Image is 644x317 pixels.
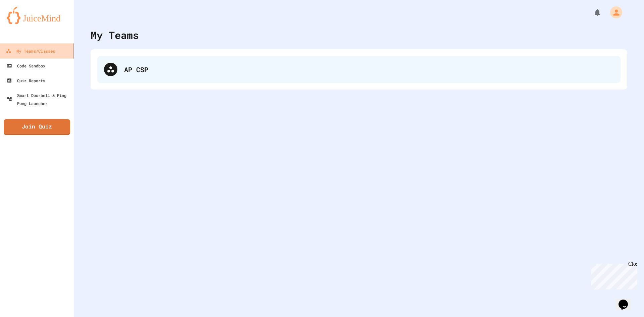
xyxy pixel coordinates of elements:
div: My Notifications [581,7,603,18]
a: Join Quiz [4,119,70,135]
div: My Teams/Classes [6,47,55,55]
iframe: chat widget [616,290,637,310]
div: Quiz Reports [7,76,45,85]
div: My Account [603,5,624,20]
iframe: chat widget [588,261,637,289]
div: Chat with us now!Close [3,3,46,43]
div: AP CSP [97,56,621,83]
div: Code Sandbox [7,62,45,70]
div: Smart Doorbell & Ping Pong Launcher [7,91,71,107]
img: logo-orange.svg [7,7,67,24]
div: AP CSP [124,64,614,74]
div: My Teams [91,28,139,43]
